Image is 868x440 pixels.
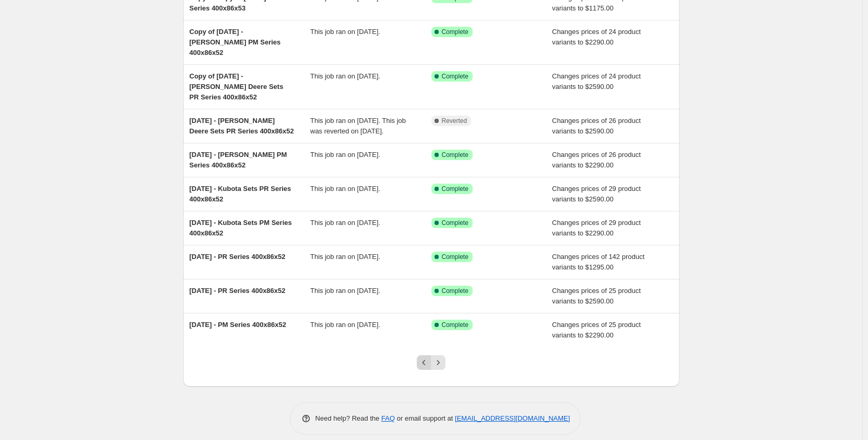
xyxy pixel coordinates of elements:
[417,355,431,370] button: Previous
[552,72,641,91] span: Changes prices of 24 product variants to $2590.00
[190,287,286,295] span: [DATE] - PR Series 400x86x52
[442,117,467,125] span: Reverted
[310,253,380,261] span: This job ran on [DATE].
[190,72,284,101] span: Copy of [DATE] - [PERSON_NAME] Deere Sets PR Series 400x86x52
[552,185,641,203] span: Changes prices of 29 product variants to $2590.00
[442,219,468,227] span: Complete
[190,151,287,169] span: [DATE] - [PERSON_NAME] PM Series 400x86x52
[310,219,380,227] span: This job ran on [DATE].
[310,321,380,329] span: This job ran on [DATE].
[190,219,292,237] span: [DATE] - Kubota Sets PM Series 400x86x52
[552,219,641,237] span: Changes prices of 29 product variants to $2290.00
[310,117,406,135] span: This job ran on [DATE]. This job was reverted on [DATE].
[310,287,380,295] span: This job ran on [DATE].
[381,414,395,422] a: FAQ
[190,28,281,57] span: Copy of [DATE] - [PERSON_NAME] PM Series 400x86x52
[417,355,445,370] nav: Pagination
[552,117,641,135] span: Changes prices of 26 product variants to $2590.00
[310,72,380,80] span: This job ran on [DATE].
[431,355,445,370] button: Next
[442,151,468,159] span: Complete
[552,151,641,169] span: Changes prices of 26 product variants to $2290.00
[190,117,294,135] span: [DATE] - [PERSON_NAME] Deere Sets PR Series 400x86x52
[442,28,468,36] span: Complete
[442,72,468,81] span: Complete
[442,321,468,329] span: Complete
[442,185,468,193] span: Complete
[442,253,468,261] span: Complete
[552,321,641,339] span: Changes prices of 25 product variants to $2290.00
[310,185,380,193] span: This job ran on [DATE].
[190,185,291,203] span: [DATE] - Kubota Sets PR Series 400x86x52
[395,414,455,422] span: or email support at
[310,28,380,36] span: This job ran on [DATE].
[442,287,468,295] span: Complete
[455,414,570,422] a: [EMAIL_ADDRESS][DOMAIN_NAME]
[190,253,286,261] span: [DATE] - PR Series 400x86x52
[552,253,644,271] span: Changes prices of 142 product variants to $1295.00
[552,28,641,46] span: Changes prices of 24 product variants to $2290.00
[315,414,382,422] span: Need help? Read the
[552,287,641,305] span: Changes prices of 25 product variants to $2590.00
[190,321,286,329] span: [DATE] - PM Series 400x86x52
[310,151,380,159] span: This job ran on [DATE].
